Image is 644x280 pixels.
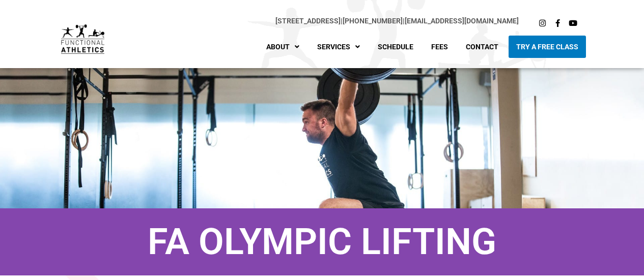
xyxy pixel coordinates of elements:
a: [EMAIL_ADDRESS][DOMAIN_NAME] [405,17,519,25]
a: Fees [424,36,456,58]
h1: FA Olympic Lifting [15,224,629,260]
a: [STREET_ADDRESS] [275,17,341,25]
a: Try A Free Class [509,36,586,58]
span: | [275,17,343,25]
a: Services [310,36,368,58]
img: default-logo [61,24,104,54]
a: [PHONE_NUMBER] [343,17,403,25]
a: About [259,36,307,58]
a: Schedule [370,36,421,58]
a: Contact [458,36,506,58]
p: | [125,15,519,27]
